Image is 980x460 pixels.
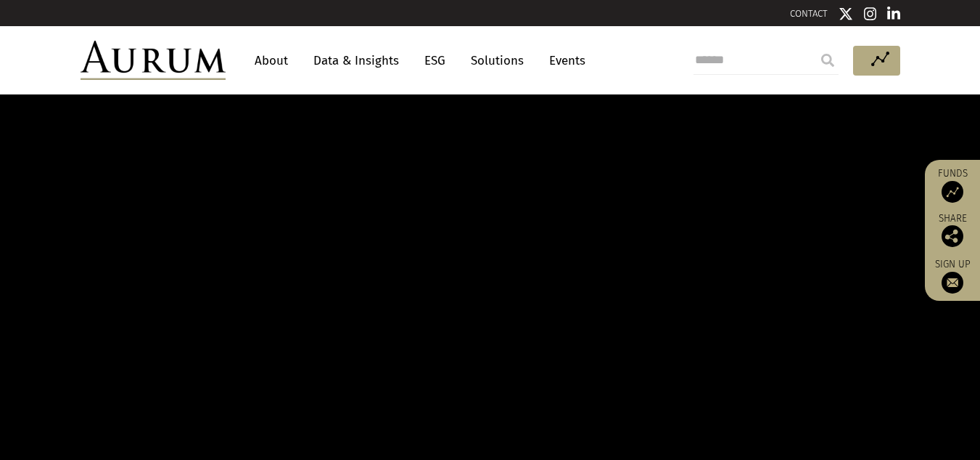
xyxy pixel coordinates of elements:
[839,7,853,21] img: Twitter icon
[942,181,963,203] img: Access Funds
[542,47,585,74] a: Events
[81,41,226,80] img: Aurum
[306,47,406,74] a: Data & Insights
[942,225,963,247] img: Share this post
[932,214,973,247] div: Share
[887,7,900,21] img: Linkedin icon
[790,8,828,19] a: CONTACT
[864,7,877,21] img: Instagram icon
[942,272,963,294] img: Sign up to our newsletter
[932,167,973,203] a: Funds
[417,47,453,74] a: ESG
[464,47,531,74] a: Solutions
[813,46,842,75] input: Submit
[932,258,973,294] a: Sign up
[247,47,295,74] a: About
